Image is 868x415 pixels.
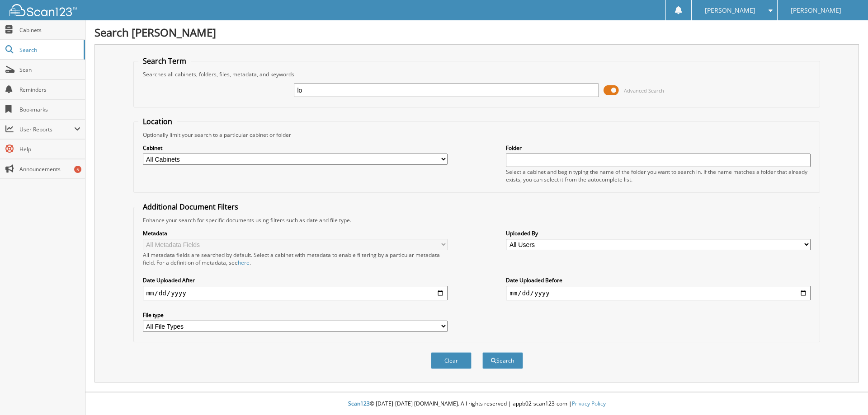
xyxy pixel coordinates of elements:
span: Search [19,46,79,54]
div: Enhance your search for specific documents using filters such as date and file type. [138,216,816,224]
label: Cabinet [143,144,448,152]
h1: Search [PERSON_NAME] [94,25,859,40]
label: File type [143,311,448,319]
div: Optionally limit your search to a particular cabinet or folder [138,131,816,139]
span: [PERSON_NAME] [705,8,755,13]
input: start [143,286,448,300]
span: Cabinets [19,26,80,34]
span: Announcements [19,165,80,173]
div: © [DATE]-[DATE] [DOMAIN_NAME]. All rights reserved | appb02-scan123-com | [85,393,868,415]
input: end [506,286,811,300]
img: scan123-logo-white.svg [9,4,77,16]
button: Clear [431,352,472,369]
legend: Additional Document Filters [138,202,243,212]
span: User Reports [19,126,74,133]
span: Help [19,145,80,153]
div: Searches all cabinets, folders, files, metadata, and keywords [138,70,816,78]
div: Select a cabinet and begin typing the name of the folder you want to search in. If the name match... [506,168,811,183]
span: Bookmarks [19,106,80,113]
label: Date Uploaded After [143,276,448,284]
label: Folder [506,144,811,152]
span: [PERSON_NAME] [791,8,841,13]
span: Reminders [19,86,80,93]
span: Scan [19,66,80,74]
span: Scan123 [348,400,370,407]
a: here [238,259,250,266]
span: Advanced Search [624,87,664,94]
div: All metadata fields are searched by default. Select a cabinet with metadata to enable filtering b... [143,251,448,266]
label: Date Uploaded Before [506,276,811,284]
div: 5 [74,166,81,173]
a: Privacy Policy [572,400,606,407]
legend: Location [138,117,177,126]
label: Metadata [143,229,448,237]
label: Uploaded By [506,229,811,237]
button: Search [482,352,523,369]
legend: Search Term [138,56,191,66]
